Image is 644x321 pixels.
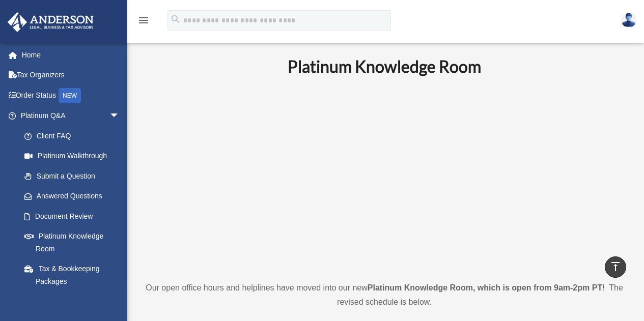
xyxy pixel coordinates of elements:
[59,88,81,103] div: NEW
[621,13,636,27] img: User Pic
[109,106,130,127] span: arrow_drop_down
[609,260,622,273] i: vertical_align_top
[14,166,135,186] a: Submit a Question
[14,186,135,207] a: Answered Questions
[14,206,135,226] a: Document Review
[5,12,97,32] img: Anderson Advisors Platinum Portal
[14,126,135,146] a: Client FAQ
[368,283,602,292] strong: Platinum Knowledge Room, which is open from 9am-2pm PT
[137,14,150,26] i: menu
[14,259,135,291] a: Tax & Bookkeeping Packages
[7,45,135,65] a: Home
[605,256,626,278] a: vertical_align_top
[145,281,624,309] p: Our open office hours and helplines have moved into our new ! The revised schedule is below.
[170,14,181,25] i: search
[137,18,150,26] a: menu
[14,146,135,166] a: Platinum Walkthrough
[7,65,135,85] a: Tax Organizers
[7,85,135,106] a: Order StatusNEW
[232,90,537,262] iframe: 231110_Toby_KnowledgeRoom
[288,56,481,76] b: Platinum Knowledge Room
[14,226,130,259] a: Platinum Knowledge Room
[7,106,135,126] a: Platinum Q&Aarrow_drop_down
